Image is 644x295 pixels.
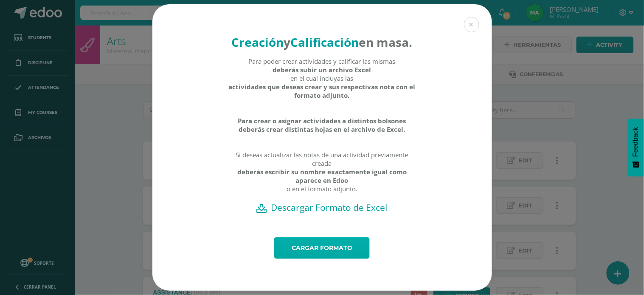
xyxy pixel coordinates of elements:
[464,17,479,32] button: Close (Esc)
[167,201,477,213] a: Descargar Formato de Excel
[291,34,359,50] strong: Calificación
[632,127,640,157] span: Feedback
[284,34,291,50] strong: y
[232,34,284,50] strong: Creación
[274,237,370,259] a: Cargar formato
[273,65,371,74] strong: deberás subir un archivo Excel
[228,116,416,133] strong: Para crear o asignar actividades a distintos bolsones deberás crear distintas hojas en el archivo...
[228,167,416,184] strong: deberás escribir su nombre exactamente igual como aparece en Edoo
[228,57,416,201] div: Para poder crear actividades y calificar las mismas en el cual incluyas las Si deseas actualizar ...
[228,82,416,99] strong: actividades que deseas crear y sus respectivas nota con el formato adjunto.
[628,119,644,176] button: Feedback - Mostrar encuesta
[228,34,416,50] h4: en masa.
